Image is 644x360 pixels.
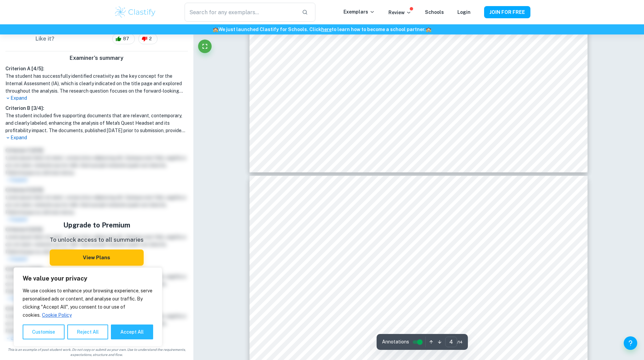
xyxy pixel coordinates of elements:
p: Review [388,9,411,16]
h6: Examiner's summary [3,54,191,62]
img: Clastify logo [114,5,157,19]
h1: The student has successfully identified creativity as the key concept for the Internal Assessment... [5,72,188,95]
p: Expand [5,134,188,141]
p: Expand [5,95,188,102]
p: To unlock access to all summaries [50,236,144,244]
h1: The student included five supporting documents that are relevant, contemporary, and clearly label... [5,112,188,134]
span: 🏫 [426,27,431,32]
a: Login [457,9,471,15]
span: / 14 [457,339,462,345]
h6: Like it? [35,35,54,43]
h6: We just launched Clastify for Schools. Click to learn how to become a school partner. [1,26,643,33]
button: Reject All [67,325,108,339]
a: Cookie Policy [42,312,72,318]
button: JOIN FOR FREE [484,6,530,18]
div: We value your privacy [14,267,162,346]
h6: Criterion A [ 4 / 5 ]: [5,65,188,72]
button: Customise [23,325,65,339]
button: Accept All [111,325,153,339]
span: This is an example of past student work. Do not copy or submit as your own. Use to understand the... [3,347,191,357]
input: Search for any exemplars... [185,3,296,22]
span: 🏫 [213,27,218,32]
h6: Criterion B [ 3 / 4 ]: [5,104,188,112]
div: 2 [138,33,158,44]
span: 2 [145,35,156,42]
a: Schools [425,9,444,15]
a: here [321,27,332,32]
p: Exemplars [343,8,375,16]
span: 87 [119,35,133,42]
div: 87 [112,33,135,44]
button: Help and Feedback [624,336,637,350]
button: View Plans [50,249,144,266]
span: Annotations [382,338,409,345]
button: Fullscreen [198,40,212,53]
p: We value your privacy [23,274,153,283]
h5: Upgrade to Premium [50,220,144,230]
p: We use cookies to enhance your browsing experience, serve personalised ads or content, and analys... [23,287,153,319]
